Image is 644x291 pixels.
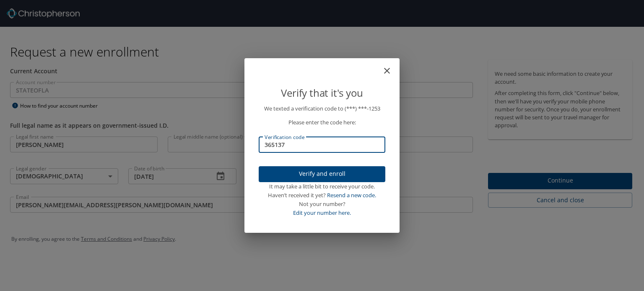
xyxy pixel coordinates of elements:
a: Edit your number here. [293,209,351,216]
p: We texted a verification code to (***) ***- 1253 [259,104,385,113]
a: Resend a new code. [327,191,376,199]
p: Verify that it's you [259,85,385,101]
div: Not your number? [259,200,385,209]
span: Verify and enroll [265,169,379,179]
button: Verify and enroll [259,166,385,183]
div: It may take a little bit to receive your code. [259,182,385,191]
button: close [386,62,396,72]
p: Please enter the code here: [259,118,385,127]
div: Haven’t received it yet? [259,191,385,200]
